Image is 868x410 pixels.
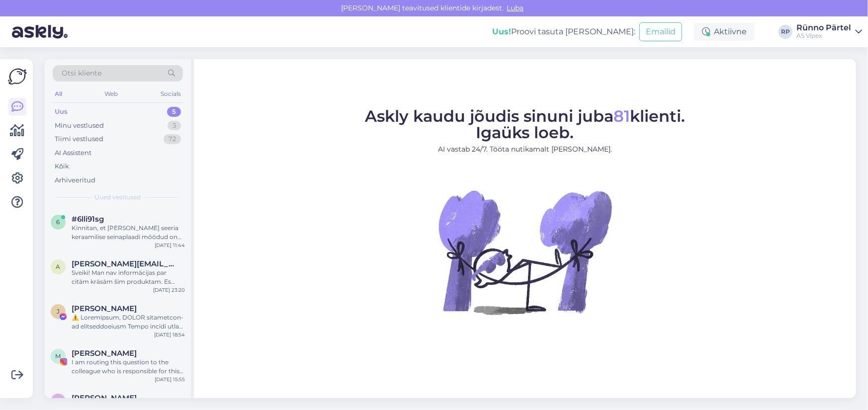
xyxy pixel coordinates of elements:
[56,352,61,360] span: M
[8,67,27,86] img: Askly Logo
[365,106,685,142] span: Askly kaudu jõudis sinuni juba klienti. Igaüks loeb.
[492,26,635,38] div: Proovi tasuta [PERSON_NAME]:
[365,144,685,155] p: AI vastab 24/7. Tööta nutikamalt [PERSON_NAME].
[95,193,141,202] span: Uued vestlused
[56,397,61,405] span: M
[164,134,181,144] div: 72
[72,394,137,403] span: Miral Domingotiles
[159,87,183,100] div: Socials
[53,87,64,100] div: All
[639,22,682,41] button: Emailid
[72,358,185,376] div: I am routing this question to the colleague who is responsible for this topic. The reply might ta...
[613,106,630,126] span: 81
[55,121,104,131] div: Minu vestlused
[155,242,185,249] div: [DATE] 11:44
[72,349,137,358] span: Miral Domingotiles
[72,313,185,331] div: ⚠️ Loremipsum, DOLOR sitametcon- ad elitseddoeiusm Tempo incidi utlab etdo MAGNA aliquaenim- ad m...
[57,308,60,315] span: J
[796,24,862,40] a: Rünno PärtelAS Vipex
[435,163,614,341] img: No Chat active
[72,224,185,242] div: Kinnitan, et [PERSON_NAME] seeria keraamilise seinaplaadi mõõdud on 20x25 cm [PERSON_NAME] pakis ...
[55,175,95,185] div: Arhiveeritud
[57,218,60,226] span: 6
[55,162,69,171] div: Kõik
[72,268,185,286] div: Sveiki! Man nav informācijas par citām krāsām šim produktam. Es pārsūtīšu jūsu jautājumu kolēģim,...
[796,32,851,40] div: AS Vipex
[167,107,181,117] div: 5
[55,107,68,117] div: Uus
[504,3,527,12] span: Luba
[694,23,755,41] div: Aktiivne
[492,27,511,36] b: Uus!
[55,148,91,158] div: AI Assistent
[779,25,792,39] div: RP
[796,24,851,32] div: Rünno Pärtel
[103,87,120,100] div: Web
[72,304,137,313] span: Juande Martín Granados
[72,215,104,224] span: #6lli91sg
[154,331,185,338] div: [DATE] 18:54
[55,134,103,144] div: Tiimi vestlused
[62,68,101,79] span: Otsi kliente
[153,286,185,294] div: [DATE] 23:20
[155,376,185,383] div: [DATE] 15:55
[168,121,181,131] div: 3
[56,263,61,270] span: a
[72,259,175,268] span: andrejs@amati.lv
